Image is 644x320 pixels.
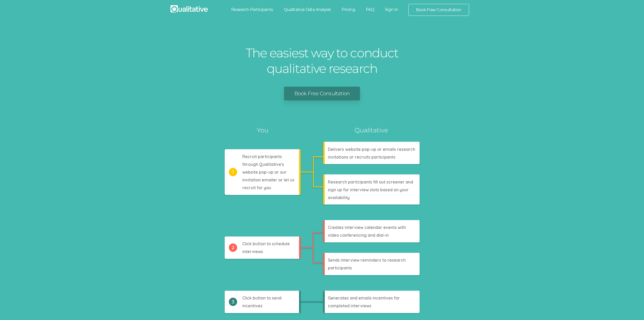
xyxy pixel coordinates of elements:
tspan: 2 [231,245,234,250]
tspan: availability [328,195,350,200]
a: Book Free Consultation [409,4,469,16]
tspan: interviews [242,249,263,254]
tspan: Click button to send [242,295,281,301]
tspan: invitation emailer or let us [242,177,294,182]
tspan: sign up for interview slots based on your [328,187,409,192]
a: FAQ [360,4,379,15]
tspan: Sends interview reminders to research [328,257,406,263]
tspan: incentives [242,303,263,308]
tspan: video conferencing and dial-in [328,233,389,238]
a: Qualitative Data Analysis [278,4,336,15]
tspan: Qualitative [355,126,388,134]
tspan: Research participants fill out screener and [328,179,413,185]
a: Pricing [336,4,360,15]
tspan: Click button to schedule [242,241,290,246]
img: Qualitative [171,5,208,12]
tspan: invitations or recruits participants [328,154,395,160]
tspan: 3 [231,299,234,305]
tspan: completed interviews [328,303,371,308]
tspan: You [257,126,268,134]
tspan: through Qualitative's [242,162,284,167]
h1: The easiest way to conduct qualitative research [244,45,400,76]
tspan: participants [328,265,352,270]
tspan: Delivers website pop-up or emails research [328,147,415,152]
tspan: 1 [232,169,234,175]
a: Research Participants [226,4,279,15]
tspan: Creates interview calendar events with [328,225,406,230]
a: Book Free Consultation [284,87,360,100]
tspan: website pop-up or our [242,169,287,175]
tspan: Generates and emails incentives for [328,295,400,301]
tspan: recruit for you [242,185,271,190]
tspan: Recruit participants [242,154,282,159]
a: Sign In [379,4,404,15]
